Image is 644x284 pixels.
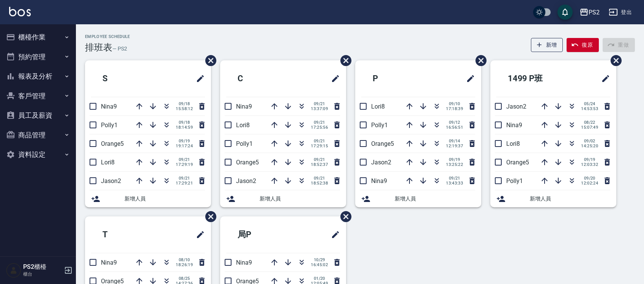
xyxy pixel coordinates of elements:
span: 修改班表的標題 [326,226,340,244]
span: 01/20 [311,276,328,281]
span: 18:52:38 [311,181,328,186]
button: 登出 [606,5,635,19]
span: 09/21 [311,157,328,162]
span: 13:43:33 [446,181,463,186]
span: Nina9 [371,177,387,185]
span: 10/29 [311,257,328,262]
span: 新增人員 [530,195,610,203]
span: 新增人員 [260,195,340,203]
span: 08/22 [581,120,598,125]
p: 櫃台 [23,271,62,278]
h5: PS2櫃檯 [23,263,62,271]
span: 15:58:12 [176,106,193,111]
span: Orange5 [236,159,259,166]
span: Orange5 [506,159,529,166]
button: 新增 [531,38,563,52]
span: 修改班表的標題 [326,69,340,88]
span: 17:29:15 [311,144,328,148]
span: 刪除班表 [200,49,217,72]
span: 新增人員 [124,195,205,203]
h2: Employee Schedule [85,34,130,39]
h6: — PS2 [112,45,127,53]
span: Nina9 [236,103,252,110]
span: 16:45:02 [311,262,328,267]
span: 08/10 [176,257,193,262]
h2: S [91,65,155,92]
span: Lori8 [371,103,385,110]
h3: 排班表 [85,42,112,53]
span: 刪除班表 [605,49,623,72]
img: Person [6,263,21,278]
button: 員工及薪資 [3,106,73,125]
div: 新增人員 [490,190,616,207]
button: 報表及分析 [3,66,73,86]
span: 09/21 [311,101,328,106]
span: 修改班表的標題 [191,69,205,88]
span: Jason2 [506,103,526,110]
span: 13:37:09 [311,106,328,111]
span: 12:19:37 [446,144,463,148]
span: 09/21 [446,176,463,181]
span: Orange5 [371,140,394,147]
span: 新增人員 [395,195,475,203]
span: Nina9 [101,259,117,266]
span: 09/02 [581,139,598,144]
button: save [557,5,573,20]
span: 18:14:59 [176,125,193,130]
span: 09/14 [446,139,463,144]
span: 18:52:37 [311,162,328,167]
span: 18:26:19 [176,262,193,267]
span: 09/21 [176,176,193,181]
span: 14:53:53 [581,106,598,111]
h2: 局P [226,221,294,248]
h2: P [361,65,425,92]
span: 09/12 [446,120,463,125]
span: 09/21 [311,139,328,144]
span: Polly1 [506,177,523,185]
button: 復原 [567,38,599,52]
span: 17:25:56 [311,125,328,130]
div: 新增人員 [355,190,481,207]
span: 08/25 [176,276,193,281]
span: 刪除班表 [335,205,353,228]
span: 17:29:21 [176,181,193,186]
span: 17:18:39 [446,106,463,111]
span: 修改班表的標題 [461,69,475,88]
span: Nina9 [101,103,117,110]
span: 09/19 [581,157,598,162]
button: 客戶管理 [3,86,73,106]
span: 09/21 [176,157,193,162]
span: Lori8 [101,159,115,166]
img: Logo [9,7,31,16]
span: Polly1 [371,121,388,129]
span: Polly1 [236,140,253,147]
span: Lori8 [506,140,520,147]
div: 新增人員 [220,190,346,207]
span: 09/18 [176,120,193,125]
span: 09/19 [176,139,193,144]
span: 09/19 [446,157,463,162]
h2: 1499 P班 [496,65,575,92]
span: Jason2 [236,177,256,185]
span: 刪除班表 [335,49,353,72]
span: 13:25:22 [446,162,463,167]
span: 09/18 [176,101,193,106]
span: 修改班表的標題 [191,226,205,244]
span: Orange5 [101,140,124,147]
span: Nina9 [506,121,522,129]
button: 資料設定 [3,145,73,164]
span: 09/20 [581,176,598,181]
span: Nina9 [236,259,252,266]
h2: T [91,221,155,248]
button: 預約管理 [3,47,73,67]
span: 刪除班表 [200,205,217,228]
span: 09/10 [446,101,463,106]
span: Jason2 [371,159,391,166]
span: Jason2 [101,177,121,185]
span: Polly1 [101,121,118,129]
span: Lori8 [236,121,250,129]
span: 09/21 [311,120,328,125]
span: 05/24 [581,101,598,106]
span: 修改班表的標題 [597,69,610,88]
div: 新增人員 [85,190,211,207]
